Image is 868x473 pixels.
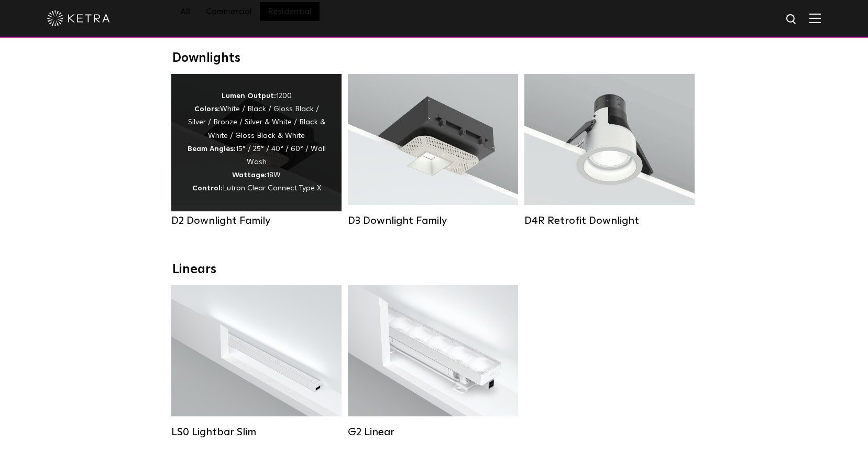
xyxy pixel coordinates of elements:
div: Downlights [172,51,696,66]
div: LS0 Lightbar Slim [171,426,342,438]
div: D2 Downlight Family [171,214,342,227]
img: search icon [785,13,798,26]
a: G2 Linear Lumen Output:400 / 700 / 1000Colors:WhiteBeam Angles:Flood / [GEOGRAPHIC_DATA] / Narrow... [348,285,518,438]
strong: Beam Angles: [188,145,236,153]
span: Lutron Clear Connect Type X [223,185,321,192]
strong: Wattage: [232,171,267,179]
div: D4R Retrofit Downlight [524,214,695,227]
a: D2 Downlight Family Lumen Output:1200Colors:White / Black / Gloss Black / Silver / Bronze / Silve... [171,74,342,227]
strong: Control: [192,185,223,192]
img: ketra-logo-2019-white [47,10,110,26]
div: 1200 White / Black / Gloss Black / Silver / Bronze / Silver & White / Black & White / Gloss Black... [187,90,326,196]
strong: Lumen Output: [222,92,276,100]
div: G2 Linear [348,426,518,438]
img: Hamburger%20Nav.svg [809,13,821,23]
a: LS0 Lightbar Slim Lumen Output:200 / 350Colors:White / BlackControl:X96 Controller [171,285,342,438]
div: Linears [172,262,696,277]
div: D3 Downlight Family [348,214,518,227]
a: D4R Retrofit Downlight Lumen Output:800Colors:White / BlackBeam Angles:15° / 25° / 40° / 60°Watta... [524,74,695,227]
a: D3 Downlight Family Lumen Output:700 / 900 / 1100Colors:White / Black / Silver / Bronze / Paintab... [348,74,518,227]
strong: Colors: [194,105,220,113]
